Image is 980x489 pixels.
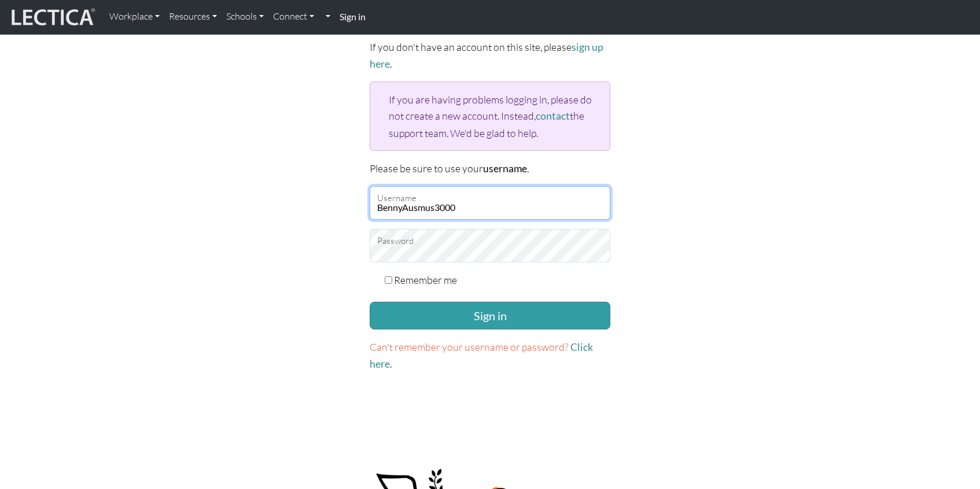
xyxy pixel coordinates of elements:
div: If you are having problems logging in, please do not create a new account. Instead, the support t... [370,81,610,150]
a: Schools [222,5,268,29]
a: contact [536,110,570,122]
a: Resources [164,5,222,29]
a: Workplace [105,5,164,29]
strong: username [483,162,527,175]
p: If you don't have an account on this site, please . [370,39,610,72]
input: Username [370,186,610,220]
p: Please be sure to use your . [370,160,610,177]
label: Remember me [394,272,457,288]
a: Sign in [335,5,370,29]
button: Sign in [370,302,610,329]
a: Connect [268,5,319,29]
strong: Sign in [340,11,366,22]
img: lecticalive [9,6,95,28]
span: Can't remember your username or password? [370,340,569,353]
p: . [370,339,610,372]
